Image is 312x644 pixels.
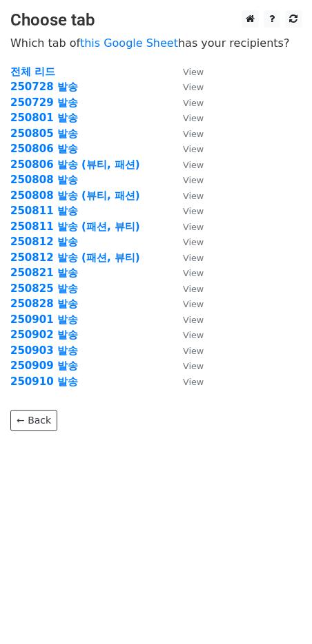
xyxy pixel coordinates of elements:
[169,313,204,326] a: View
[169,127,204,140] a: View
[183,268,204,278] small: View
[183,253,204,263] small: View
[169,344,204,357] a: View
[10,282,78,295] a: 250825 발송
[183,299,204,309] small: View
[169,298,204,310] a: View
[10,36,302,50] p: Which tab of has your recipients?
[169,96,204,109] a: View
[169,329,204,341] a: View
[10,313,78,326] a: 250901 발송
[183,284,204,294] small: View
[169,81,204,93] a: View
[169,158,204,171] a: View
[10,329,78,341] a: 250902 발송
[183,129,204,139] small: View
[183,67,204,77] small: View
[10,10,302,30] h3: Choose tab
[10,251,140,264] a: 250812 발송 (패션, 뷰티)
[169,282,204,295] a: View
[169,143,204,155] a: View
[183,206,204,216] small: View
[10,81,78,93] a: 250728 발송
[10,205,78,217] a: 250811 발송
[169,360,204,372] a: View
[10,220,140,233] a: 250811 발송 (패션, 뷰티)
[183,330,204,340] small: View
[10,127,78,140] a: 250805 발송
[183,346,204,356] small: View
[169,112,204,124] a: View
[183,82,204,92] small: View
[183,315,204,325] small: View
[10,112,78,124] a: 250801 발송
[10,236,78,248] a: 250812 발송
[169,189,204,202] a: View
[10,298,78,310] a: 250828 발송
[183,175,204,185] small: View
[183,113,204,123] small: View
[10,189,140,202] a: 250808 발송 (뷰티, 패션)
[183,237,204,247] small: View
[183,377,204,387] small: View
[10,143,78,155] a: 250806 발송
[169,220,204,233] a: View
[169,267,204,279] a: View
[169,236,204,248] a: View
[183,144,204,154] small: View
[169,205,204,217] a: View
[10,158,140,171] a: 250806 발송 (뷰티, 패션)
[183,222,204,232] small: View
[169,375,204,388] a: View
[10,375,78,388] a: 250910 발송
[10,174,78,186] a: 250808 발송
[183,98,204,108] small: View
[169,251,204,264] a: View
[169,65,204,78] a: View
[183,191,204,201] small: View
[169,174,204,186] a: View
[183,361,204,371] small: View
[10,65,55,78] a: 전체 리드
[10,360,78,372] a: 250909 발송
[183,160,204,170] small: View
[10,410,57,431] a: ← Back
[10,344,78,357] a: 250903 발송
[80,37,178,50] a: this Google Sheet
[10,267,78,279] a: 250821 발송
[10,96,78,109] a: 250729 발송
